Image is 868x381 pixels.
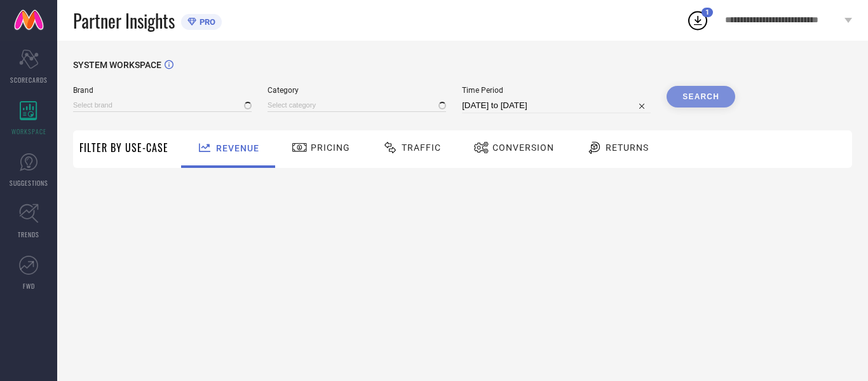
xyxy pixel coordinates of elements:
[402,142,441,153] span: Traffic
[492,142,554,153] span: Conversion
[10,75,48,85] span: SCORECARDS
[73,60,161,70] span: SYSTEM WORKSPACE
[79,140,168,155] span: Filter By Use-Case
[73,86,252,95] span: Brand
[196,17,215,27] span: PRO
[18,230,39,239] span: TRENDS
[462,86,651,95] span: Time Period
[73,99,252,112] input: Select brand
[606,142,649,153] span: Returns
[73,8,175,34] span: Partner Insights
[462,98,651,113] input: Select time period
[686,9,709,32] div: Open download list
[11,127,46,136] span: WORKSPACE
[23,281,35,291] span: FWD
[311,142,350,153] span: Pricing
[216,143,259,153] span: Revenue
[268,99,446,112] input: Select category
[268,86,446,95] span: Category
[705,8,709,17] span: 1
[10,178,48,188] span: SUGGESTIONS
